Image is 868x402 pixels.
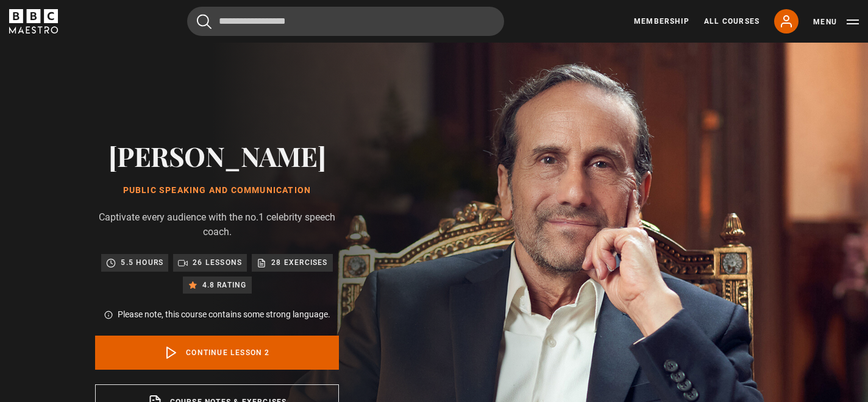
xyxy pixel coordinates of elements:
[95,186,339,196] h1: Public Speaking and Communication
[95,210,339,239] p: Captivate every audience with the no.1 celebrity speech coach.
[634,16,689,27] a: Membership
[197,14,212,29] button: Submit the search query
[813,16,859,28] button: Toggle navigation
[193,256,242,269] p: 26 lessons
[118,308,330,321] p: Please note, this course contains some strong language.
[271,256,327,269] p: 28 exercises
[95,336,339,370] a: Continue lesson 2
[187,7,504,36] input: Search
[704,16,759,27] a: All Courses
[121,256,163,269] p: 5.5 hours
[202,279,247,291] p: 4.8 rating
[95,140,339,171] h2: [PERSON_NAME]
[9,9,58,33] svg: BBC Maestro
